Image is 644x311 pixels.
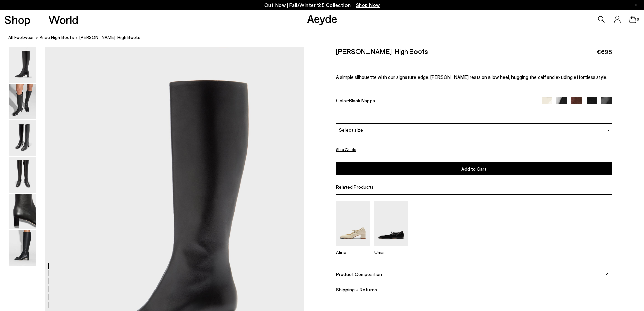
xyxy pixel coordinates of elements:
img: Marty Knee-High Boots - Image 2 [9,84,36,119]
span: Select size [339,126,363,133]
img: svg%3E [605,185,608,188]
img: Marty Knee-High Boots - Image 3 [9,120,36,156]
a: Shop [4,14,30,25]
div: Color: [336,97,533,105]
span: €695 [597,48,612,56]
span: 0 [636,18,640,21]
a: Aeyde [307,11,337,25]
button: Size Guide [336,145,356,154]
img: Aline Leather Mary-Jane Pumps [336,201,370,246]
p: Aline [336,249,370,255]
a: All Footwear [8,34,34,41]
p: Uma [374,249,408,255]
span: Navigate to /collections/new-in [356,2,380,8]
p: Out Now | Fall/Winter ‘25 Collection [264,1,380,9]
img: Marty Knee-High Boots - Image 5 [9,194,36,229]
img: svg%3E [605,288,608,291]
h2: [PERSON_NAME]-High Boots [336,47,428,55]
span: Shipping + Returns [336,287,377,292]
span: [PERSON_NAME]-High Boots [79,34,140,41]
a: Aline Leather Mary-Jane Pumps Aline [336,241,370,255]
img: Marty Knee-High Boots - Image 1 [9,47,36,83]
nav: breadcrumb [8,28,644,47]
img: svg%3E [605,272,608,276]
img: Marty Knee-High Boots - Image 6 [9,230,36,266]
a: Uma Mary-Jane Flats Uma [374,241,408,255]
p: A simple silhouette with our signature edge. [PERSON_NAME] rests on a low heel, hugging the calf ... [336,74,612,80]
img: Uma Mary-Jane Flats [374,201,408,246]
img: svg%3E [605,129,609,133]
a: 0 [629,16,636,23]
img: Marty Knee-High Boots - Image 4 [9,157,36,193]
span: Black Nappa [349,97,375,103]
a: knee high boots [40,34,74,41]
span: Product Composition [336,271,382,277]
a: World [48,14,78,25]
span: Related Products [336,184,374,190]
span: Add to Cart [461,166,486,172]
button: Add to Cart [336,162,612,175]
span: knee high boots [40,35,74,40]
